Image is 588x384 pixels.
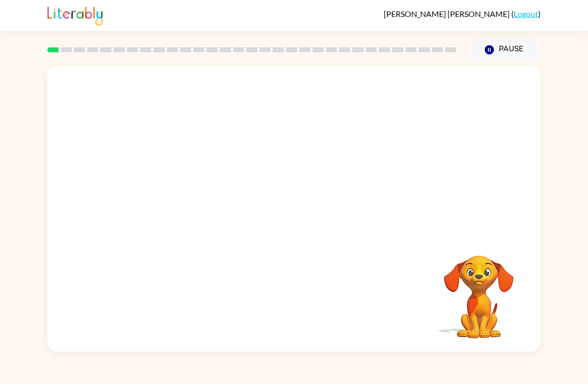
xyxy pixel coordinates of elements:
a: Logout [514,9,538,18]
video: Your browser must support playing .mp4 files to use Literably. Please try using another browser. [429,240,529,340]
div: ( ) [384,9,541,18]
button: Pause [468,38,541,61]
img: Literably [47,4,103,26]
span: [PERSON_NAME] [PERSON_NAME] [384,9,511,18]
